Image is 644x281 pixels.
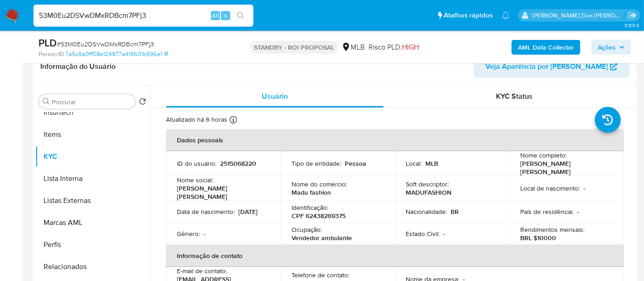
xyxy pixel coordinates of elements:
span: Ações [598,40,616,55]
span: Alt [212,11,219,20]
p: - [583,184,585,192]
th: Informação de contato [166,245,624,267]
b: AML Data Collector [518,40,574,55]
button: Perfis [35,234,150,256]
p: MLB [426,159,439,168]
p: BR [451,208,459,216]
p: Identificação : [292,203,328,212]
span: Risco PLD: [369,42,419,52]
p: Vendedor ambulante [292,234,352,242]
p: Nacionalidade : [406,208,447,216]
button: Procurar [43,98,50,105]
p: Pessoa [345,159,366,168]
p: Nome completo : [520,151,567,159]
p: - [444,230,446,238]
th: Dados pessoais [166,129,624,151]
button: Relacionados [35,256,150,278]
p: Gênero : [177,230,200,238]
button: Veja Aparência por [PERSON_NAME] [473,56,629,78]
button: Items [35,124,150,146]
div: MLB [341,42,365,52]
button: Retornar ao pedido padrão [139,98,146,108]
button: Lista Interna [35,168,150,190]
p: Tipo de entidade : [292,159,341,168]
button: Ações [591,40,631,55]
p: Soft descriptor : [406,180,449,188]
button: Insurtech [35,101,150,124]
p: E-mail de contato : [177,267,227,275]
span: Veja Aparência por [PERSON_NAME] [485,56,608,78]
button: Marcas AML [35,212,150,234]
p: Madu fashion [292,188,331,197]
button: KYC [35,146,150,168]
p: - [204,230,205,238]
a: Notificações [502,11,510,19]
input: Pesquise usuários ou casos... [33,10,253,22]
p: Data de nascimento : [177,208,235,216]
p: Local : [406,159,422,168]
button: AML Data Collector [512,40,580,55]
p: Telefone de contato : [292,271,349,279]
b: PLD [39,35,57,50]
p: - [577,208,579,216]
h1: Informação do Usuário [40,62,116,71]
p: Nome social : [177,176,213,184]
button: search-icon [231,9,250,22]
p: [DATE] [238,208,258,216]
p: Rendimentos mensais : [520,225,584,234]
button: Listas Externas [35,190,150,212]
p: STANDBY - ROI PROPOSAL [250,41,338,54]
p: País de residência : [520,208,573,216]
p: Atualizado há 6 horas [166,115,227,124]
span: 3.155.0 [624,22,639,29]
p: MADUFASHION [406,188,452,197]
b: Person ID [39,50,64,58]
span: s [224,11,227,20]
p: renato.lopes@mercadopago.com.br [532,11,625,20]
p: Ocupação : [292,225,322,234]
a: 7a5c9a0fff08e124977a419601b996e1 [66,50,168,58]
p: ID do usuário : [177,159,216,168]
p: BRL $10000 [520,234,556,242]
p: [PERSON_NAME] [PERSON_NAME] [520,159,609,176]
span: # 53M0Eu2DSVwDMxRDBcm7PFj3 [57,39,154,49]
p: CPF 62438269375 [292,212,346,220]
p: Nome do comércio : [292,180,347,188]
span: HIGH [402,42,419,52]
a: Sair [627,11,637,20]
input: Procurar [52,98,132,106]
p: [PERSON_NAME] [PERSON_NAME] [177,184,266,201]
p: Local de nascimento : [520,184,580,192]
p: Estado Civil : [406,230,440,238]
p: 2515068220 [220,159,256,168]
span: Usuário [262,91,288,101]
span: Atalhos rápidos [444,11,493,20]
span: KYC Status [496,91,533,101]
